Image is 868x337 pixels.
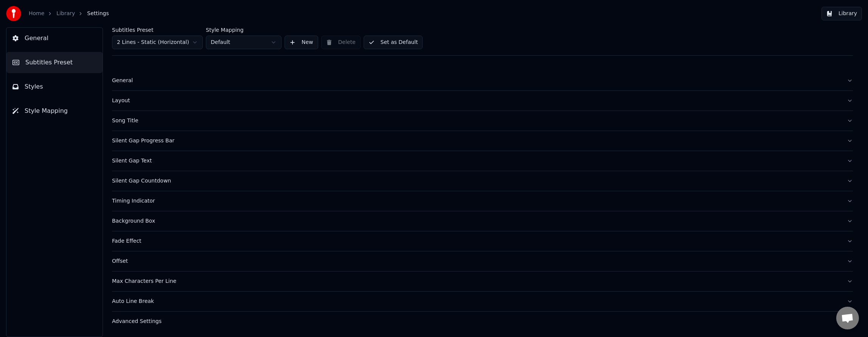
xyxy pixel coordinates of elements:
label: Style Mapping [206,27,282,33]
div: Advanced Settings [112,318,841,325]
button: Auto Line Break [112,292,853,311]
button: Style Mapping [6,100,103,122]
div: Layout [112,97,841,105]
button: Background Box [112,211,853,231]
div: Silent Gap Countdown [112,177,841,185]
button: Silent Gap Countdown [112,171,853,191]
label: Subtitles Preset [112,27,203,33]
div: Silent Gap Progress Bar [112,137,841,145]
div: General [112,77,841,84]
button: General [6,28,103,49]
button: Timing Indicator [112,191,853,211]
span: General [25,34,48,43]
div: Song Title [112,117,841,125]
div: Offset [112,257,841,265]
button: Subtitles Preset [6,52,103,73]
span: Styles [25,82,43,91]
div: Silent Gap Text [112,157,841,165]
div: Auto Line Break [112,298,841,305]
span: Subtitles Preset [25,58,73,67]
button: Offset [112,251,853,271]
button: Fade Effect [112,231,853,251]
nav: breadcrumb [29,10,109,17]
a: Home [29,10,44,17]
button: New [285,36,318,49]
a: Library [56,10,75,17]
button: Silent Gap Progress Bar [112,131,853,151]
div: Open chat [836,307,859,329]
button: Advanced Settings [112,312,853,331]
button: Max Characters Per Line [112,271,853,291]
button: Styles [6,76,103,97]
div: Timing Indicator [112,197,841,205]
button: Song Title [112,111,853,131]
button: General [112,71,853,90]
button: Layout [112,91,853,111]
button: Set as Default [364,36,423,49]
div: Background Box [112,217,841,225]
span: Style Mapping [25,106,68,115]
div: Max Characters Per Line [112,278,841,285]
img: youka [6,6,21,21]
div: Fade Effect [112,237,841,245]
span: Settings [87,10,109,17]
button: Silent Gap Text [112,151,853,171]
button: Library [821,7,862,20]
